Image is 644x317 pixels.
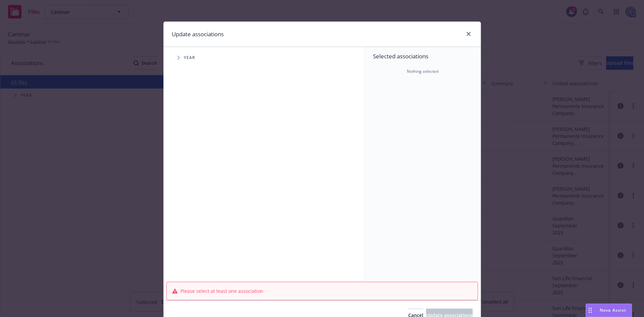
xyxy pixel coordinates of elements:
[586,304,632,317] button: Nova Assist
[373,52,473,60] span: Selected associations
[184,56,196,60] span: Year
[586,304,594,317] div: Drag to move
[600,307,626,313] span: Nova Assist
[164,51,365,64] div: Tree Example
